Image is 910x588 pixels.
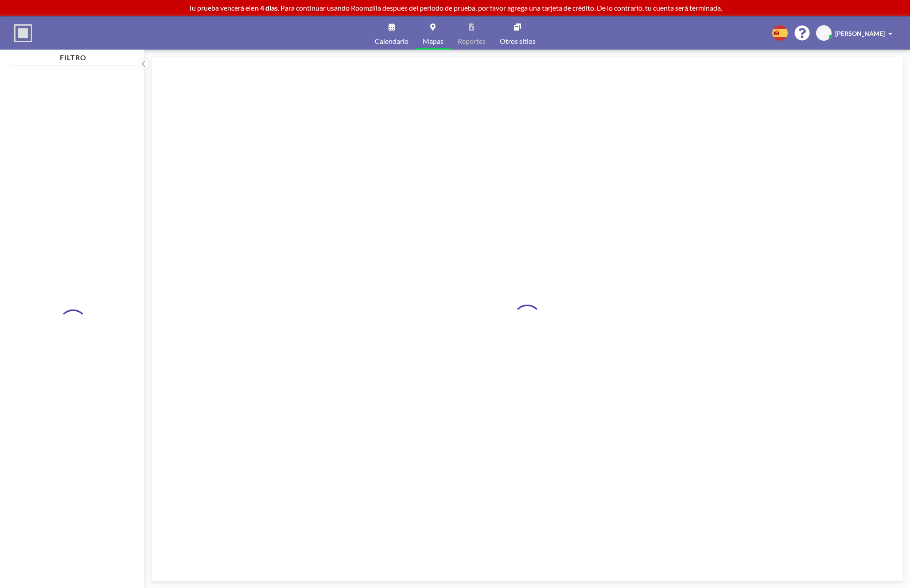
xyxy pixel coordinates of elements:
a: Reportes [451,16,493,50]
img: organization-logo [14,24,32,42]
a: Otros sitios [493,16,543,50]
b: en 4 días [251,4,278,12]
span: Calendario [375,38,408,45]
span: Reportes [458,38,486,45]
a: Calendario [368,16,416,50]
span: Otros sitios [500,38,536,45]
h4: FILTRO [11,50,136,62]
span: Mapas [423,38,443,45]
span: [PERSON_NAME] [835,30,885,37]
a: Mapas [416,16,451,50]
span: AG [820,29,828,37]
